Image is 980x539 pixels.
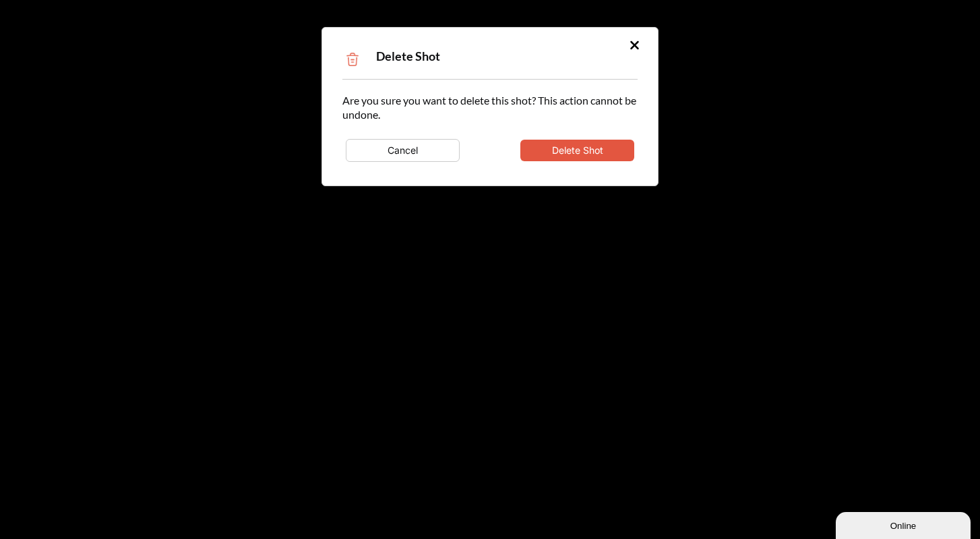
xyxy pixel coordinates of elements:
img: Trash Icon [342,49,363,69]
div: Are you sure you want to delete this shot? This action cannot be undone. [342,93,638,165]
button: Cancel [346,139,460,162]
iframe: chat widget [836,509,973,539]
span: Delete Shot [376,49,440,63]
button: Delete Shot [520,140,634,161]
